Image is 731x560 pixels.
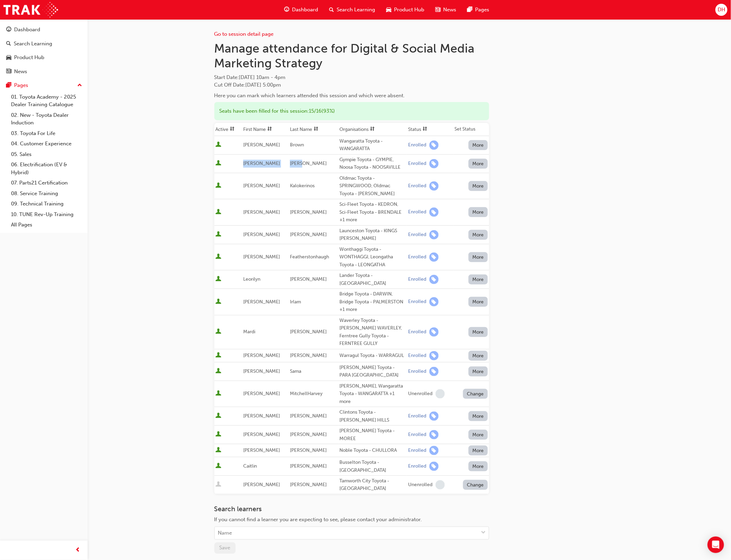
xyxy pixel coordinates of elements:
button: More [469,181,488,191]
div: Enrolled [408,160,427,167]
span: sorting-icon [423,126,428,132]
div: Pages [14,81,28,89]
div: Dashboard [14,26,40,34]
span: pages-icon [468,5,473,14]
th: Toggle SortBy [407,123,453,136]
span: [PERSON_NAME] [243,209,280,215]
span: car-icon [386,5,392,14]
button: More [469,275,488,284]
div: Unenrolled [408,482,433,488]
button: More [469,327,488,337]
span: User is inactive [216,481,222,488]
div: Clintons Toyota - [PERSON_NAME] HILLS [340,408,406,424]
div: Here you can mark which learners attended this session and which were absent. [214,92,489,100]
button: More [469,252,488,262]
span: If you cannot find a learner you are expecting to see, please contact your administrator. [214,517,422,523]
a: Search Learning [3,37,85,50]
span: User is active [216,328,222,335]
div: Enrolled [408,368,427,375]
a: 07. Parts21 Certification [8,178,85,188]
div: Busselton Toyota - [GEOGRAPHIC_DATA] [340,459,406,474]
span: learningRecordVerb_ENROLL-icon [429,253,439,262]
button: More [469,207,488,217]
button: Pages [3,79,85,92]
a: Go to session detail page [214,31,274,37]
span: User is active [216,209,222,216]
span: [PERSON_NAME] [243,413,280,419]
a: 08. Service Training [8,188,85,199]
a: news-iconNews [430,3,462,17]
div: Oldmac Toyota - SPRINGWOOD, Oldmac Toyota - [PERSON_NAME] [340,175,406,198]
span: learningRecordVerb_ENROLL-icon [429,367,439,376]
img: Trak [3,2,58,18]
a: 04. Customer Experience [8,138,85,149]
a: 03. Toyota For Life [8,128,85,139]
div: Enrolled [408,447,427,454]
span: sorting-icon [267,126,272,132]
span: prev-icon [76,546,81,555]
span: [PERSON_NAME] [290,413,327,419]
button: More [469,159,488,169]
div: Sci-Fleet Toyota - KEDRON, Sci-Fleet Toyota - BRENDALE +1 more [340,201,406,224]
div: Enrolled [408,432,427,438]
span: Featherstonhaugh [290,254,329,260]
span: User is active [216,413,222,419]
button: More [469,351,488,361]
span: [PERSON_NAME] [243,391,280,396]
span: News [443,6,457,14]
div: Enrolled [408,232,427,238]
span: [PERSON_NAME] [290,352,327,358]
span: Pages [475,6,490,14]
span: User is active [216,390,222,397]
span: learningRecordVerb_ENROLL-icon [429,208,439,217]
div: Enrolled [408,352,427,359]
span: search-icon [329,5,334,14]
span: [PERSON_NAME] [290,329,327,335]
div: Noble Toyota - CHULLORA [340,447,406,455]
button: Save [214,542,236,554]
span: [PERSON_NAME] [243,183,280,189]
span: [PERSON_NAME] [243,160,280,166]
span: User is active [216,463,222,470]
span: MitchellHarvey [290,391,323,396]
button: More [469,367,488,377]
div: Enrolled [408,413,427,419]
button: DH [716,4,728,16]
div: [PERSON_NAME] Toyota - MOREE [340,427,406,443]
a: 05. Sales [8,149,85,160]
span: [PERSON_NAME] [243,232,280,237]
div: Name [218,529,232,537]
span: [PERSON_NAME] [243,142,280,148]
th: Toggle SortBy [289,123,338,136]
span: news-icon [6,69,11,75]
span: [DATE] 10am - 4pm [239,74,286,80]
span: car-icon [6,55,11,61]
div: Enrolled [408,299,427,305]
a: guage-iconDashboard [279,3,324,17]
div: Enrolled [408,254,427,260]
span: learningRecordVerb_ENROLL-icon [429,181,439,191]
div: Wangaratta Toyota - WANGARATTA [340,137,406,153]
a: pages-iconPages [462,3,495,17]
span: [PERSON_NAME] [243,447,280,453]
span: learningRecordVerb_NONE-icon [436,480,445,490]
div: News [14,68,27,76]
span: User is active [216,352,222,359]
a: 06. Electrification (EV & Hybrid) [8,159,85,178]
h1: Manage attendance for Digital & Social Media Marketing Strategy [214,41,489,71]
button: More [469,430,488,440]
a: News [3,65,85,78]
div: Product Hub [14,54,44,61]
span: [PERSON_NAME] [290,232,327,237]
span: [PERSON_NAME] [290,482,327,488]
span: User is active [216,299,222,305]
span: User is active [216,160,222,167]
span: guage-icon [284,5,290,14]
span: User is active [216,368,222,375]
span: [PERSON_NAME] [243,352,280,358]
span: User is active [216,254,222,260]
span: Irlam [290,299,301,305]
span: learningRecordVerb_ENROLL-icon [429,275,439,284]
span: Brown [290,142,304,148]
div: Enrolled [408,276,427,283]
